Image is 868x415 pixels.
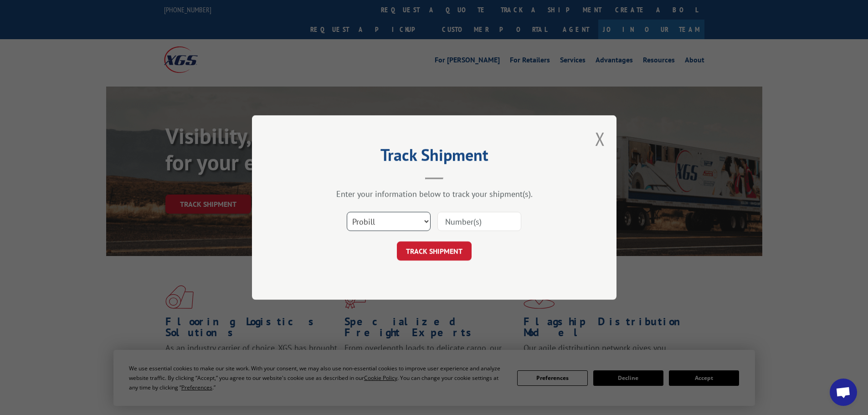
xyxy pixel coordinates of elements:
[437,212,521,231] input: Number(s)
[830,379,857,406] div: Open chat
[298,189,571,199] div: Enter your information below to track your shipment(s).
[595,127,605,151] button: Close modal
[397,241,472,261] button: TRACK SHIPMENT
[298,149,571,166] h2: Track Shipment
